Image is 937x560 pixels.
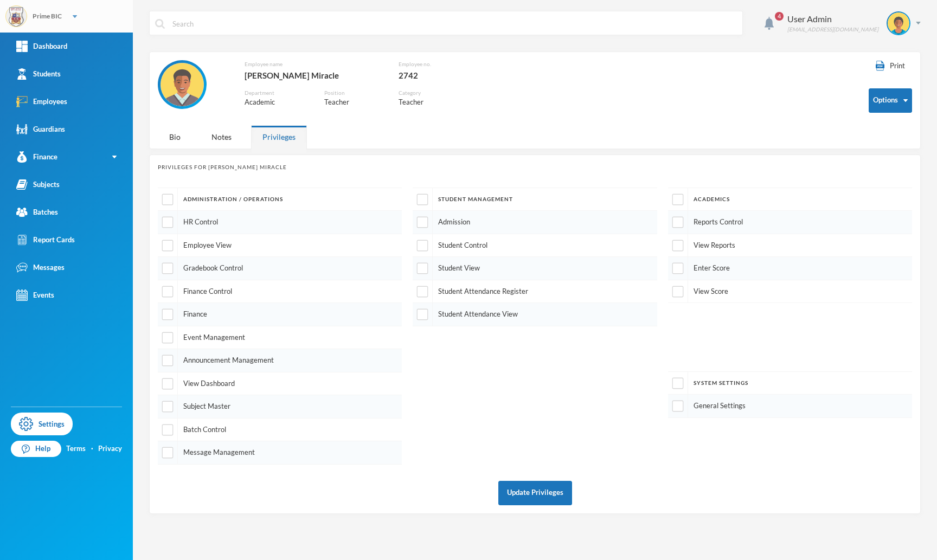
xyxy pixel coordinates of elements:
[413,257,657,280] div: Student View
[158,188,402,211] div: Administration / Operations
[158,419,402,442] div: Batch Control
[413,234,657,258] div: Student Control
[668,211,912,234] div: Reports Control
[16,151,57,163] div: Finance
[16,41,67,52] div: Dashboard
[668,372,912,395] div: System Settings
[158,395,402,419] div: Subject Master
[324,97,382,108] div: Teacher
[98,443,122,454] a: Privacy
[200,125,243,149] div: Notes
[869,88,912,113] button: Options
[11,413,73,435] a: Settings
[161,63,204,106] img: EMPLOYEE
[668,280,912,304] div: View Score
[16,96,67,107] div: Employees
[91,443,93,454] div: ·
[787,25,878,34] div: [EMAIL_ADDRESS][DOMAIN_NAME]
[251,125,307,149] div: Privileges
[16,124,65,135] div: Guardians
[869,60,912,72] button: Print
[413,280,657,304] div: Student Attendance Register
[158,211,402,234] div: HR Control
[245,97,308,108] div: Academic
[413,211,657,234] div: Admission
[245,89,308,97] div: Department
[399,97,445,108] div: Teacher
[16,207,58,218] div: Batches
[155,19,165,29] img: search
[158,163,912,171] div: Privileges for [PERSON_NAME] Miracle
[16,234,75,246] div: Report Cards
[668,234,912,258] div: View Reports
[787,12,878,25] div: User Admin
[158,349,402,372] div: Announcement Management
[324,89,382,97] div: Position
[158,257,402,280] div: Gradebook Control
[16,262,65,273] div: Messages
[498,481,572,505] button: Update Privileges
[775,12,784,21] span: 4
[11,441,61,457] a: Help
[33,11,62,21] div: Prime BIC
[413,303,657,326] div: Student Attendance View
[158,441,402,465] div: Message Management
[158,125,192,149] div: Bio
[668,395,912,418] div: General Settings
[399,89,445,97] div: Category
[6,6,28,28] img: logo
[668,188,912,211] div: Academics
[158,372,402,396] div: View Dashboard
[888,12,909,34] img: STUDENT
[399,60,483,68] div: Employee no.
[66,443,86,454] a: Terms
[158,234,402,258] div: Employee View
[668,257,912,280] div: Enter Score
[158,326,402,350] div: Event Management
[16,68,61,80] div: Students
[158,303,402,326] div: Finance
[245,68,382,82] div: [PERSON_NAME] Miracle
[16,289,54,301] div: Events
[158,280,402,304] div: Finance Control
[171,11,737,36] input: Search
[16,179,60,190] div: Subjects
[413,188,657,211] div: Student Management
[245,60,382,68] div: Employee name
[399,68,483,82] div: 2742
